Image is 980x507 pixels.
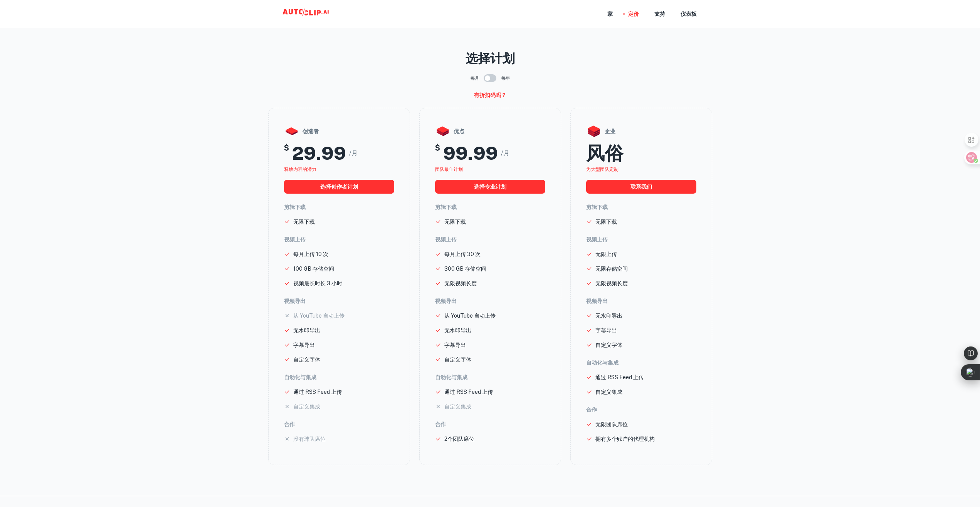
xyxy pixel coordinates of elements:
font: 字幕导出 [444,342,466,348]
font: 合作 [435,421,446,427]
font: 100 GB 存储空间 [293,266,334,272]
font: 无限视频长度 [595,280,628,286]
font: 视频最长时长 3 小时 [293,280,342,286]
font: 视频导出 [435,298,457,304]
font: 有折扣码吗？ [474,92,506,98]
font: 每月 [471,76,479,80]
font: 选择专业计划 [474,184,506,190]
font: 自定义集成 [444,403,471,410]
font: 仪表板 [681,11,697,17]
font: 创造者 [303,128,319,134]
font: 视频上传 [435,236,457,243]
font: 无限下载 [444,219,466,225]
font: 通过 RSS Feed 上传 [444,389,493,395]
font: 无水印导出 [293,327,320,333]
font: /月 [349,149,358,157]
font: 从 YouTube 自动上传 [444,313,496,319]
font: 字幕导出 [293,342,315,348]
h2: 99.99 [443,142,498,164]
font: 合作 [586,407,597,413]
font: 无限上传 [595,251,617,257]
font: 合作 [284,421,295,427]
font: 每月上传 10 次 [293,251,328,257]
font: 通过 RSS Feed 上传 [595,374,644,380]
font: 释放内容的潜力 [284,167,316,172]
font: 无限下载 [595,219,617,225]
font: 无限存储空间 [595,266,628,272]
font: 字幕导出 [595,327,617,333]
font: 企业 [605,128,615,134]
font: 自动化与集成 [284,374,316,380]
h5: $ [284,142,289,164]
font: 选择计划 [466,51,515,65]
font: 无限视频长度 [444,280,477,286]
font: 自动化与集成 [586,360,619,366]
font: 自定义字体 [595,342,622,348]
font: 定价 [628,11,639,17]
font: 家 [607,11,613,17]
font: 为大型团队定制 [586,167,619,172]
font: 每年 [501,76,510,80]
font: 无水印导出 [595,313,622,319]
font: 拥有多个账户的代理机构 [595,436,655,442]
font: 从 YouTube 自动上传 [293,313,345,319]
font: 300 GB 存储空间 [444,266,486,272]
font: 无水印导出 [444,327,471,333]
font: 每月上传 30 次 [444,251,481,257]
font: 视频上传 [586,236,608,243]
font: 剪辑下载 [435,204,457,210]
font: 联系我们 [630,184,652,190]
font: 自定义字体 [293,356,320,363]
font: 自定义字体 [444,356,471,363]
button: 选择专业计划 [435,180,545,194]
font: 自动化与集成 [435,374,467,380]
font: 团队最佳计划 [435,167,463,172]
font: /月 [501,149,509,157]
font: 自定义集成 [293,403,320,410]
font: 视频导出 [284,298,306,304]
font: 2个团队席位 [444,436,474,442]
h2: 29.99 [292,142,346,164]
button: 有折扣码吗？ [471,89,509,102]
font: 视频导出 [586,298,608,304]
button: 联系我们 [586,180,696,194]
font: 没有球队席位 [293,436,326,442]
font: 通过 RSS Feed 上传 [293,389,342,395]
font: 优点 [454,128,464,134]
font: 无限下载 [293,219,315,225]
font: 视频上传 [284,236,306,243]
font: 支持 [654,11,665,17]
button: 选择创作者计划 [284,180,394,194]
font: 剪辑下载 [586,204,608,210]
h5: $ [435,142,440,164]
font: 风俗 [586,142,623,164]
font: 无限团队席位 [595,421,628,427]
font: 选择创作者计划 [320,184,358,190]
font: 自定义集成 [595,389,622,395]
font: 剪辑下载 [284,204,306,210]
